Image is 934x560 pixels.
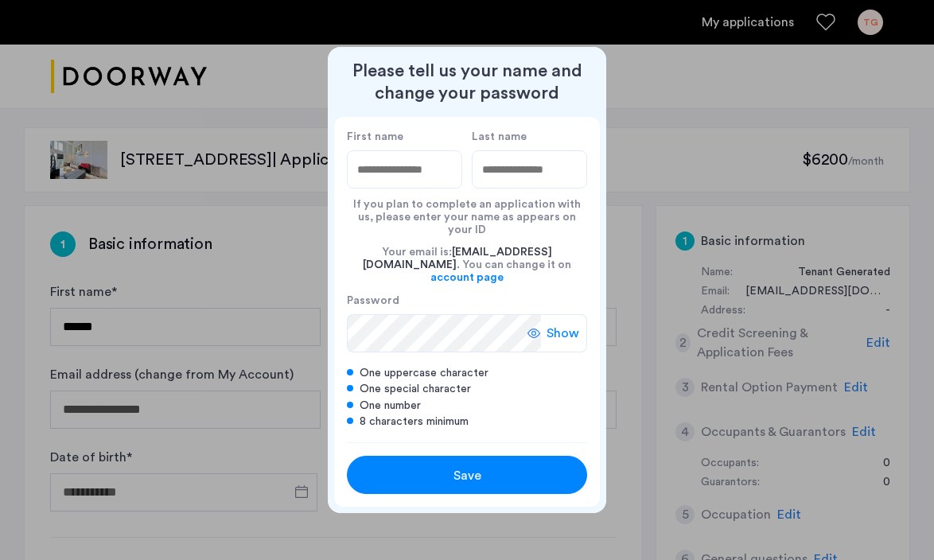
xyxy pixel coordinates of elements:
[347,365,587,381] div: One uppercase character
[347,414,587,430] div: 8 characters minimum
[347,130,462,144] label: First name
[347,381,587,397] div: One special character
[347,398,587,414] div: One number
[347,189,587,236] div: If you plan to complete an application with us, please enter your name as appears on your ID
[430,271,504,284] a: account page
[453,466,481,485] span: Save
[347,294,541,308] label: Password
[472,130,587,144] label: Last name
[363,247,552,270] span: [EMAIL_ADDRESS][DOMAIN_NAME]
[347,236,587,294] div: Your email is: . You can change it on
[547,324,579,343] span: Show
[347,456,587,494] button: button
[334,60,600,104] h2: Please tell us your name and change your password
